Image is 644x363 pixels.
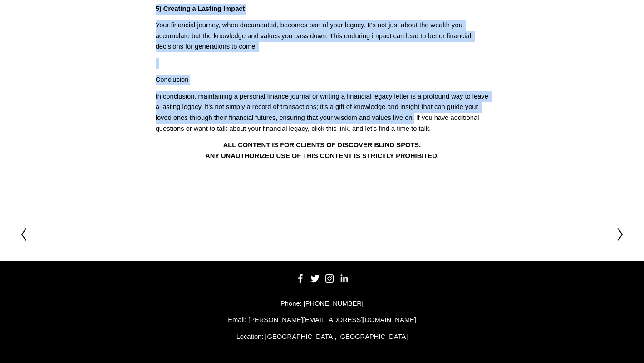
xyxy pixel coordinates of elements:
[20,315,625,326] p: Email: [PERSON_NAME][EMAIL_ADDRESS][DOMAIN_NAME]
[20,298,625,309] p: Phone: [PHONE_NUMBER]
[325,274,334,283] a: Instagram
[310,274,320,283] a: Twitter
[205,141,439,159] strong: ALL CONTENT IS FOR CLIENTS OF DISCOVER BLIND SPOTS. ANY UNAUTHORIZED USE OF THIS CONTENT IS STRIC...
[156,75,489,85] p: Conclusion
[156,5,245,12] strong: 5) Creating a Lasting Impact
[296,274,305,283] a: Facebook
[339,274,349,283] a: LinkedIn
[156,91,489,134] p: In conclusion, maintaining a personal finance journal or writing a financial legacy letter is a p...
[156,20,489,52] p: Your financial journey, when documented, becomes part of your legacy. It's not just about the wea...
[20,332,625,343] p: Location: [GEOGRAPHIC_DATA], [GEOGRAPHIC_DATA]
